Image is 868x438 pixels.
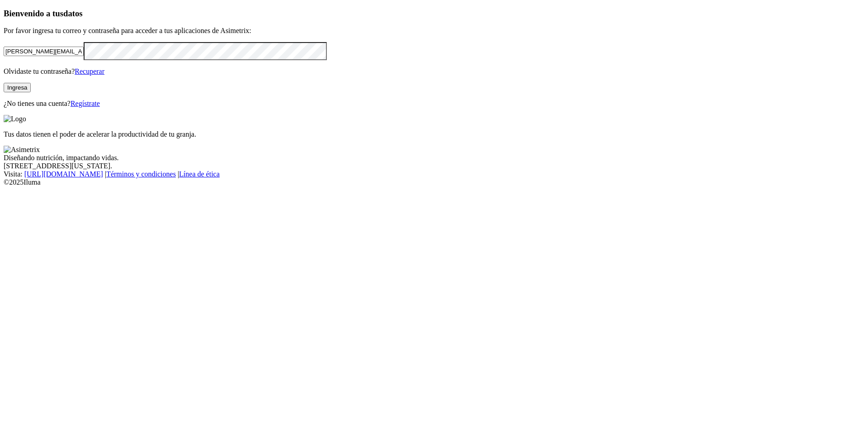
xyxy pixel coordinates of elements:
input: Tu correo [4,47,84,56]
button: Ingresa [4,83,31,92]
a: Línea de ética [179,170,220,178]
p: Por favor ingresa tu correo y contraseña para acceder a tus aplicaciones de Asimetrix: [4,27,864,35]
a: Términos y condiciones [106,170,176,178]
p: Olvidaste tu contraseña? [4,67,864,76]
div: [STREET_ADDRESS][US_STATE]. [4,162,864,170]
a: Recuperar [75,67,104,75]
div: Visita : | | [4,170,864,178]
div: © 2025 Iluma [4,178,864,186]
a: [URL][DOMAIN_NAME] [24,170,103,178]
a: Regístrate [71,100,100,107]
div: Diseñando nutrición, impactando vidas. [4,154,864,162]
span: datos [63,9,83,18]
img: Logo [4,115,26,123]
p: Tus datos tienen el poder de acelerar la productividad de tu granja. [4,130,864,138]
p: ¿No tienes una cuenta? [4,100,864,108]
h3: Bienvenido a tus [4,9,864,19]
img: Asimetrix [4,146,40,154]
